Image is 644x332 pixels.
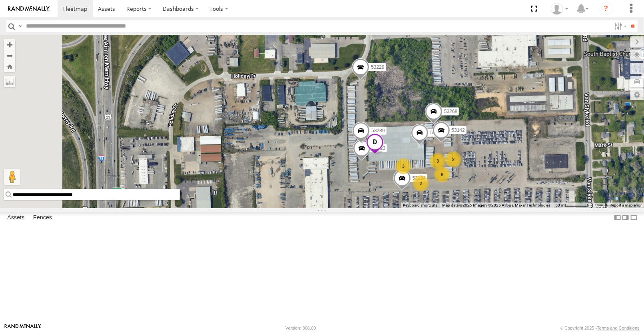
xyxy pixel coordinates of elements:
[4,61,15,72] button: Zoom Home
[412,175,425,181] span: 53134
[622,212,630,224] label: Dock Summary Table to the Right
[17,20,23,32] label: Search Query
[444,109,457,114] span: 53268
[4,324,41,332] a: Visit our Website
[413,175,429,191] div: 2
[451,128,465,133] span: 53142
[560,326,640,330] div: © Copyright 2025 -
[372,145,385,151] span: 53223
[595,203,604,207] a: Terms (opens in new tab)
[445,151,461,167] div: 2
[4,50,15,61] button: Zoom out
[403,203,437,208] button: Keyboard shortcuts
[285,326,316,330] div: Version: 308.00
[614,212,622,224] label: Dock Summary Table to the Left
[600,2,612,15] i: ?
[4,169,20,185] button: Drag Pegman onto the map to open Street View
[4,76,15,87] label: Measure
[430,153,446,169] div: 3
[3,213,28,224] label: Assets
[371,65,384,70] span: 53229
[630,212,638,224] label: Hide Summary Table
[8,6,50,12] img: rand-logo.svg
[548,3,571,15] div: Miky Transport
[553,203,591,208] button: Map Scale: 50 m per 57 pixels
[555,203,564,207] span: 50 m
[371,128,385,134] span: 53289
[430,130,443,136] span: 53251
[597,326,640,330] a: Terms and Conditions
[395,158,411,174] div: 3
[610,203,642,207] a: Report a map error
[4,39,15,50] button: Zoom in
[29,213,56,224] label: Fences
[630,89,644,100] label: Map Settings
[611,20,628,32] label: Search Filter Options
[434,167,450,183] div: 6
[442,203,550,207] span: Map data ©2025 Imagery ©2025 Airbus, Maxar Technologies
